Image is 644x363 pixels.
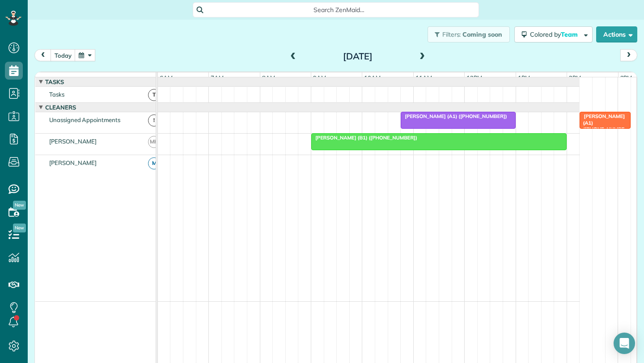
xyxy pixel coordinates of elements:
[43,104,78,111] span: Cleaners
[462,30,503,38] span: Coming soon
[400,113,508,119] span: [PERSON_NAME] (A1) ([PHONE_NUMBER])
[47,91,66,98] span: Tasks
[47,138,99,145] span: [PERSON_NAME]
[530,30,581,38] span: Colored by
[311,135,418,141] span: [PERSON_NAME] (B1) ([PHONE_NUMBER])
[596,26,637,42] button: Actions
[579,113,625,139] span: [PERSON_NAME] (A1) ([PHONE_NUMBER])
[567,74,583,81] span: 2pm
[514,26,593,42] button: Colored byTeam
[148,89,160,101] span: T
[311,74,328,81] span: 9am
[414,74,434,81] span: 11am
[47,116,122,123] span: Unassigned Appointments
[260,74,277,81] span: 8am
[34,49,51,61] button: prev
[561,30,579,38] span: Team
[620,49,637,61] button: next
[619,74,634,81] span: 3pm
[13,201,26,210] span: New
[302,51,414,61] h2: [DATE]
[148,157,160,169] span: M
[209,74,225,81] span: 7am
[362,74,382,81] span: 10am
[465,74,484,81] span: 12pm
[516,74,532,81] span: 1pm
[148,136,160,148] span: MH
[148,114,160,127] span: !
[442,30,461,38] span: Filters:
[158,74,174,81] span: 6am
[47,159,99,166] span: [PERSON_NAME]
[43,78,66,85] span: Tasks
[13,224,26,232] span: New
[51,49,76,61] button: today
[614,333,635,354] div: Open Intercom Messenger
